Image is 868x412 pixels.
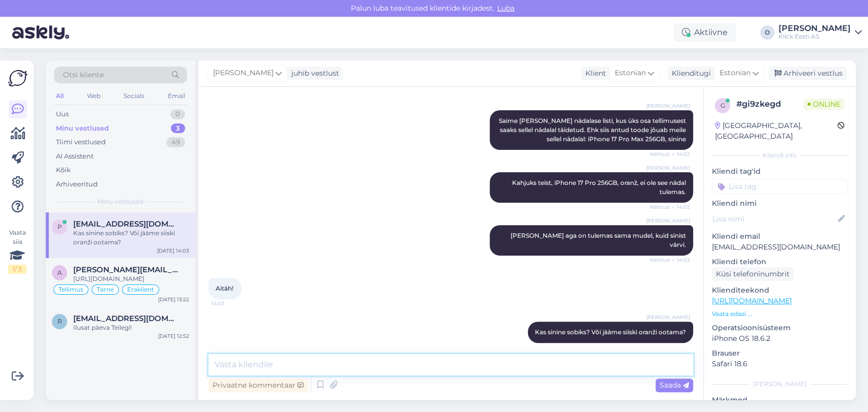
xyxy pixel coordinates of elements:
[73,265,179,274] span: annemari.pius@gmail.com
[56,137,106,147] div: Tiimi vestlused
[170,109,185,119] div: 0
[581,68,606,79] div: Klient
[494,4,518,13] span: Luba
[779,24,851,33] div: [PERSON_NAME]
[158,296,189,303] div: [DATE] 13:22
[650,150,690,158] span: Nähtud ✓ 14:02
[57,223,62,231] span: P
[712,257,848,267] p: Kliendi telefon
[712,379,848,389] div: [PERSON_NAME]
[646,164,690,172] span: [PERSON_NAME]
[721,102,725,109] span: g
[712,213,836,225] input: Lisa nimi
[779,24,862,41] a: [PERSON_NAME]Klick Eesti AS
[768,67,847,80] div: Arhiveeri vestlus
[712,231,848,242] p: Kliendi email
[73,314,179,323] span: renku007@hotmail.com
[712,296,792,305] a: [URL][DOMAIN_NAME]
[57,318,62,325] span: r
[58,287,83,293] span: Tellimus
[512,179,687,196] span: Kahjuks teist, iPhone 17 Pro 256GB, oranž, ei ole see nädal tulemas.
[712,242,848,252] p: [EMAIL_ADDRESS][DOMAIN_NAME]
[499,117,687,143] span: Saime [PERSON_NAME] nädalase listi, kus üks osa tellimusest saaks sellel nädalal täidetud. Ehk si...
[615,68,646,79] span: Estonian
[650,203,690,211] span: Nähtud ✓ 14:03
[213,68,274,79] span: [PERSON_NAME]
[158,332,189,340] div: [DATE] 12:52
[712,179,848,194] input: Lisa tag
[660,381,689,390] span: Saada
[171,123,185,134] div: 3
[56,179,98,189] div: Arhiveeritud
[208,378,308,392] div: Privaatne kommentaar
[8,265,26,274] div: 1 / 3
[122,89,146,103] div: Socials
[712,309,848,319] p: Vaata edasi ...
[779,33,851,41] div: Klick Eesti AS
[166,137,185,147] div: 49
[54,89,66,103] div: All
[511,232,687,248] span: [PERSON_NAME] aga on tulemas sama mudel, kuid sinist värvi.
[712,151,848,160] div: Kliendi info
[157,247,189,255] div: [DATE] 14:03
[712,323,848,333] p: Operatsioonisüsteem
[646,102,690,110] span: [PERSON_NAME]
[646,217,690,225] span: [PERSON_NAME]
[63,70,104,80] span: Otsi kliente
[712,198,848,209] p: Kliendi nimi
[652,343,690,351] span: 14:04
[97,287,114,293] span: Tarne
[712,267,794,281] div: Küsi telefoninumbrit
[736,98,803,110] div: # gi9zkegd
[57,269,62,276] span: a
[56,109,69,119] div: Uus
[56,165,71,175] div: Kõik
[535,328,686,336] span: Kas sinine sobiks? Või jääme siiski oranži ootama?
[73,323,189,332] div: Ilusat päeva Teilegi!
[715,120,837,142] div: [GEOGRAPHIC_DATA], [GEOGRAPHIC_DATA]
[668,68,711,79] div: Klienditugi
[674,23,736,42] div: Aktiivne
[712,333,848,344] p: iPhone OS 18.6.2
[712,285,848,296] p: Klienditeekond
[287,68,339,79] div: juhib vestlust
[712,395,848,405] p: Märkmed
[73,229,189,247] div: Kas sinine sobiks? Või jääme siiski oranži ootama?
[8,69,27,88] img: Askly Logo
[56,151,94,162] div: AI Assistent
[712,359,848,369] p: Safari 18.6
[73,274,189,283] div: [URL][DOMAIN_NAME]
[85,89,103,103] div: Web
[720,68,751,79] span: Estonian
[760,25,774,40] div: O
[127,287,154,293] span: Eraklient
[73,219,179,229] span: Puhtaltsinule@gmail.com
[650,256,690,264] span: Nähtud ✓ 14:03
[712,348,848,359] p: Brauser
[8,228,26,274] div: Vaata siia
[98,197,143,206] span: Minu vestlused
[712,166,848,177] p: Kliendi tag'id
[216,284,233,292] span: Aitäh!
[56,123,109,134] div: Minu vestlused
[166,89,187,103] div: Email
[803,99,845,110] span: Online
[646,313,690,321] span: [PERSON_NAME]
[212,300,250,307] span: 14:03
